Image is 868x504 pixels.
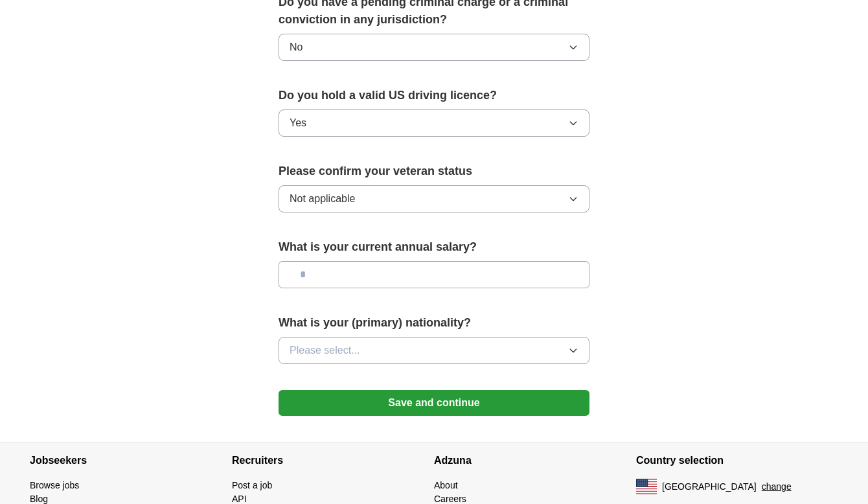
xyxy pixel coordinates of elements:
[279,337,589,364] button: Please select...
[30,480,79,490] a: Browse jobs
[636,442,838,479] h4: Country selection
[290,191,355,207] span: Not applicable
[662,480,757,494] span: [GEOGRAPHIC_DATA]
[30,494,48,504] a: Blog
[279,34,589,61] button: No
[762,480,792,494] button: change
[232,494,247,504] a: API
[636,479,657,494] img: US flag
[279,390,589,416] button: Save and continue
[290,343,360,358] span: Please select...
[279,238,589,256] label: What is your current annual salary?
[290,115,306,131] span: Yes
[279,87,589,104] label: Do you hold a valid US driving licence?
[232,480,272,490] a: Post a job
[290,40,303,55] span: No
[279,163,589,180] label: Please confirm your veteran status
[279,314,589,332] label: What is your (primary) nationality?
[434,480,458,490] a: About
[279,185,589,212] button: Not applicable
[434,494,466,504] a: Careers
[279,109,589,137] button: Yes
